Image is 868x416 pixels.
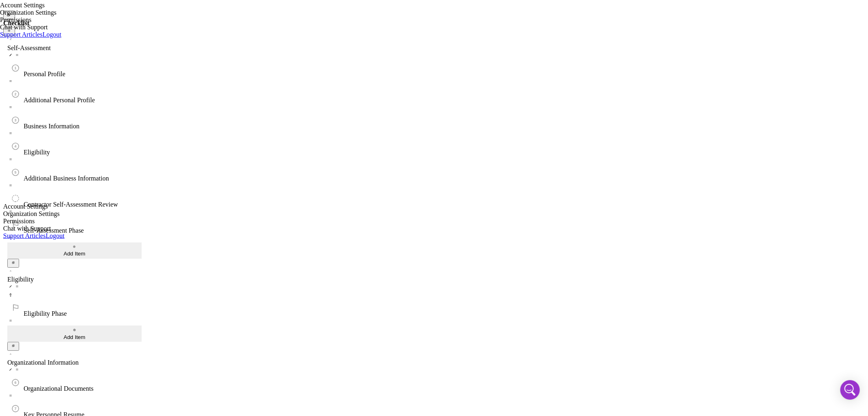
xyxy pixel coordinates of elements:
[7,7,349,15] div: Thank you for completing this stage.
[7,25,349,34] div: We'll ask for more detailed information about how you specifically intend to use these funds late...
[7,326,142,342] button: Add Item
[24,310,67,317] span: Eligibility Phase
[7,43,349,62] div: Our team will follow up if we need clarity on any of the information you provide!
[3,225,65,232] div: Chat with Support
[10,251,139,257] div: Add Item
[3,210,65,218] div: Organization Settings
[15,92,17,96] tspan: 2
[24,97,95,103] span: Additional Personal Profile
[15,407,17,411] tspan: 7
[7,276,142,283] div: Eligibility
[7,7,349,15] div: This form will give us a broad overview and summary of your background and organization.
[15,170,17,174] tspan: 5
[24,123,79,130] span: Business Information
[15,381,17,385] tspan: 6
[3,3,865,11] div: • $50,000 - $250,000
[24,385,94,392] span: Organizational Documents
[3,3,190,10] b: Contract Financing Assistance Program - [GEOGRAPHIC_DATA]
[10,334,139,340] div: Add Item
[3,203,65,210] div: Account Settings
[7,7,349,61] body: Rich Text Area. Press ALT-0 for help.
[42,31,61,38] a: Logout
[15,118,17,122] tspan: 3
[7,7,349,15] body: Rich Text Area. Press ALT-0 for help.
[7,242,142,259] button: Add Item
[24,70,66,77] span: Personal Profile
[3,232,46,239] a: Support Articles
[46,232,64,239] a: Logout
[840,380,860,400] div: Open Intercom Messenger
[7,44,142,52] div: Self-Assessment
[24,149,50,156] span: Eligibility
[7,359,142,366] div: Organizational Information
[3,218,65,225] div: Permissions
[15,66,17,70] tspan: 1
[15,144,17,148] tspan: 4
[24,201,118,208] span: Contractor Self-Assessment Review
[24,175,109,182] span: Additional Business Information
